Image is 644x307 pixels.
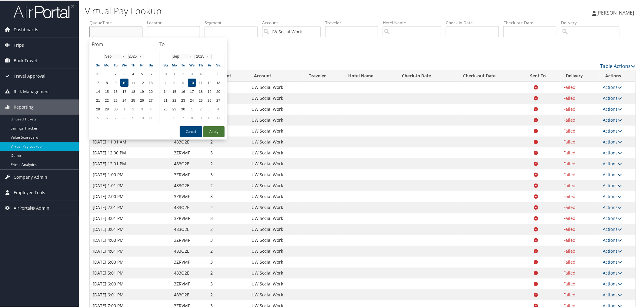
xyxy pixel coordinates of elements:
[214,87,222,95] td: 20
[171,289,207,300] td: 483O2E
[147,87,155,95] td: 20
[600,69,636,81] th: Actions
[14,37,24,52] span: Trips
[207,191,249,201] td: 3
[180,126,202,137] button: Cancel
[603,269,622,275] a: Actions
[592,3,640,21] a: [PERSON_NAME]
[396,69,458,81] th: Check-in Date: activate to sort column ascending
[120,96,128,104] td: 24
[207,223,249,234] td: 2
[207,69,249,81] th: Segment: activate to sort column ascending
[129,113,137,121] td: 9
[14,184,45,200] span: Employee Tools
[600,62,636,69] a: Table Actions
[171,267,207,278] td: 483O2E
[179,60,187,69] th: Tu
[249,191,304,201] td: UW Social Work
[138,60,146,69] th: Fr
[564,280,576,286] span: Failed
[14,200,49,215] span: AirPortal® Admin
[171,245,207,256] td: 483O2E
[162,113,170,121] td: 5
[603,84,622,89] a: Actions
[147,78,155,86] td: 13
[129,78,137,86] td: 11
[120,113,128,121] td: 8
[197,87,205,95] td: 18
[85,4,455,17] h1: Virtual Pay Lookup
[14,22,38,37] span: Dashboards
[138,69,146,77] td: 5
[170,113,179,121] td: 6
[205,104,214,113] td: 3
[207,136,249,147] td: 2
[249,180,304,191] td: UW Social Work
[207,147,249,158] td: 3
[564,95,576,100] span: Failed
[112,78,120,86] td: 9
[162,78,170,86] td: 7
[112,60,120,69] th: Tu
[170,69,179,77] td: 1
[90,212,171,223] td: [DATE] 3:01 PM
[205,87,214,95] td: 19
[103,96,111,104] td: 22
[249,223,304,234] td: UW Social Work
[249,169,304,180] td: UW Social Work
[343,69,396,81] th: Hotel Name: activate to sort column ascending
[564,171,576,177] span: Failed
[162,104,170,113] td: 28
[103,113,111,121] td: 6
[249,289,304,300] td: UW Social Work
[249,114,304,125] td: UW Social Work
[179,96,187,104] td: 23
[564,291,576,297] span: Failed
[14,52,37,68] span: Book Travel
[249,69,304,81] th: Account: activate to sort column ascending
[120,87,128,95] td: 17
[207,212,249,223] td: 3
[525,69,561,81] th: Sent To: activate to sort column ascending
[92,40,157,47] h4: From
[90,147,171,158] td: [DATE] 12:00 PM
[249,92,304,103] td: UW Social Work
[207,125,249,136] td: 3
[90,278,171,289] td: [DATE] 6:00 PM
[249,234,304,245] td: UW Social Work
[603,280,622,286] a: Actions
[205,78,214,86] td: 12
[207,158,249,169] td: 2
[138,104,146,113] td: 3
[249,278,304,289] td: UW Social Work
[94,96,102,104] td: 21
[214,69,222,77] td: 6
[561,19,624,25] label: Delivery
[197,104,205,113] td: 2
[603,204,622,210] a: Actions
[188,113,196,121] td: 8
[564,160,576,166] span: Failed
[90,256,171,267] td: [DATE] 5:00 PM
[564,248,576,253] span: Failed
[112,87,120,95] td: 16
[304,69,343,81] th: Traveler: activate to sort column ascending
[564,182,576,188] span: Failed
[147,104,155,113] td: 4
[188,87,196,95] td: 17
[103,60,111,69] th: Mo
[179,113,187,121] td: 7
[90,245,171,256] td: [DATE] 4:01 PM
[603,193,622,199] a: Actions
[205,113,214,121] td: 10
[214,113,222,121] td: 11
[103,104,111,113] td: 29
[14,169,47,184] span: Company Admin
[197,60,205,69] th: Th
[207,180,249,191] td: 2
[138,87,146,95] td: 19
[564,127,576,133] span: Failed
[171,136,207,147] td: 483O2E
[170,96,179,104] td: 22
[179,69,187,77] td: 2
